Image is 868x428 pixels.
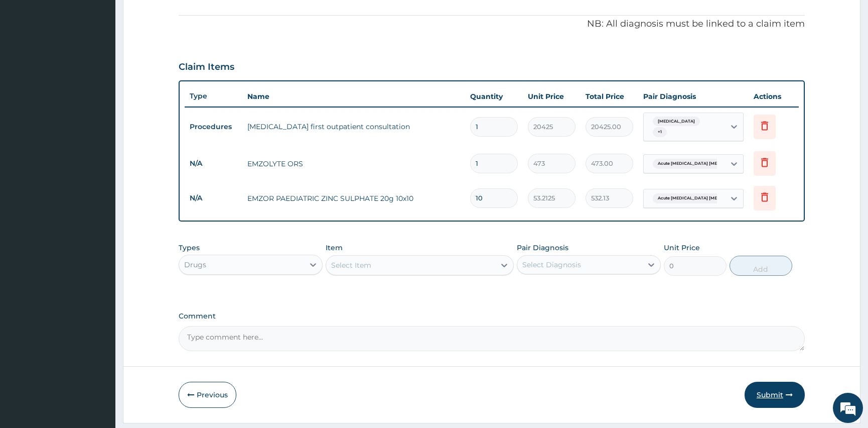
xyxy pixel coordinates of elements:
[179,312,805,320] label: Comment
[653,159,751,169] span: Acute [MEDICAL_DATA] [MEDICAL_DATA]
[331,260,371,270] div: Select Item
[52,56,169,69] div: Chat with us now
[19,50,41,75] img: d_794563401_company_1708531726252_794563401
[179,244,200,252] label: Types
[749,86,799,106] th: Actions
[517,243,568,253] label: Pair Diagnosis
[653,117,700,127] span: [MEDICAL_DATA]
[653,193,751,203] span: Acute [MEDICAL_DATA] [MEDICAL_DATA]
[185,118,242,136] td: Procedures
[179,382,236,408] button: Previous
[242,117,465,137] td: [MEDICAL_DATA] first outpatient consultation
[184,260,206,270] div: Drugs
[522,260,581,270] div: Select Diagnosis
[185,154,242,173] td: N/A
[165,5,189,29] div: Minimize live chat window
[730,256,792,276] button: Add
[581,86,638,106] th: Total Price
[664,243,700,253] label: Unit Price
[58,127,138,228] span: We're online!
[185,87,242,105] th: Type
[745,382,805,408] button: Submit
[523,86,581,106] th: Unit Price
[5,274,191,309] textarea: Type your message and hit 'Enter'
[242,188,465,208] td: EMZOR PAEDIATRIC ZINC SULPHATE 20g 10x10
[638,86,749,106] th: Pair Diagnosis
[465,86,523,106] th: Quantity
[179,18,805,31] p: NB: All diagnosis must be linked to a claim item
[326,243,343,253] label: Item
[653,127,667,137] span: + 1
[185,189,242,207] td: N/A
[242,86,465,106] th: Name
[179,62,234,73] h3: Claim Items
[242,154,465,174] td: EMZOLYTE ORS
